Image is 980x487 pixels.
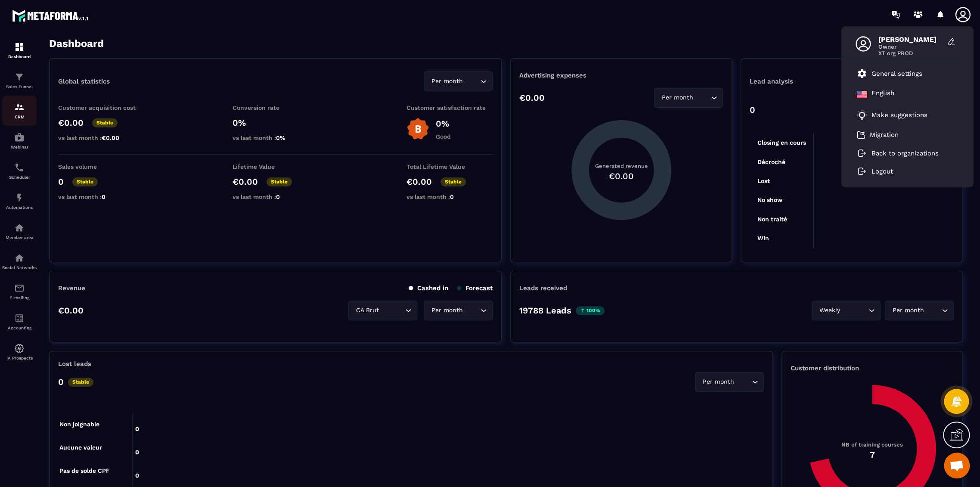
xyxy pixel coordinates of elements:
[857,149,939,157] a: Back to organizations
[465,77,478,86] input: Search for option
[267,177,292,186] p: Stable
[2,115,37,119] p: CRM
[757,196,782,203] tspan: No show
[58,134,144,141] p: vs last month :
[2,54,37,59] p: Dashboard
[757,177,769,184] tspan: Lost
[406,177,432,187] p: €0.00
[102,134,119,141] span: €0.00
[14,42,25,52] img: formation
[519,93,545,103] p: €0.00
[2,65,37,96] a: formationformationSales Funnel
[440,177,466,186] p: Stable
[14,102,25,112] img: formation
[457,284,493,292] p: Forecast
[885,301,954,320] div: Search for option
[68,378,93,387] p: Stable
[2,205,37,210] p: Automations
[14,283,25,293] img: email
[233,104,319,111] p: Conversion rate
[102,193,105,200] span: 0
[2,96,37,126] a: formationformationCRM
[870,131,899,139] p: Migration
[465,306,478,315] input: Search for option
[58,163,144,170] p: Sales volume
[750,78,852,85] p: Lead analysis
[576,306,605,315] p: 100%
[58,177,64,187] p: 0
[695,93,709,102] input: Search for option
[233,193,319,200] p: vs last month :
[276,193,280,200] span: 0
[58,118,84,128] p: €0.00
[871,111,927,119] p: Make suggestions
[757,235,769,242] tspan: Win
[890,306,926,315] span: Per month
[857,68,922,79] a: General settings
[871,89,894,99] p: English
[58,193,144,200] p: vs last month :
[701,377,736,387] span: Per month
[842,306,866,315] input: Search for option
[424,71,493,91] div: Search for option
[2,216,37,246] a: automationsautomationsMember area
[944,453,970,478] a: Mở cuộc trò chuyện
[49,37,104,50] h3: Dashboard
[2,156,37,186] a: schedulerschedulerScheduler
[59,467,110,474] tspan: Pas de solde CPF
[409,284,448,292] p: Cashed in
[14,343,25,354] img: automations
[817,306,842,315] span: Weekly
[2,235,37,240] p: Member area
[72,177,98,186] p: Stable
[233,118,319,128] p: 0%
[757,158,785,165] tspan: Décroché
[59,420,99,428] tspan: Non joignable
[871,70,922,78] p: General settings
[871,168,893,175] p: Logout
[58,360,91,368] p: Lost leads
[14,192,25,203] img: automations
[424,301,493,320] div: Search for option
[519,71,723,79] p: Advertising expenses
[2,326,37,330] p: Accounting
[2,265,37,270] p: Social Networks
[878,50,943,56] span: XT org PROD
[2,295,37,300] p: E-mailing
[436,118,451,129] p: 0%
[695,372,764,392] div: Search for option
[436,133,451,140] p: Good
[878,43,943,50] span: Owner
[233,163,319,170] p: Lifetime Value
[406,118,429,140] img: b-badge-o.b3b20ee6.svg
[14,223,25,233] img: automations
[14,132,25,143] img: automations
[2,175,37,180] p: Scheduler
[429,77,465,86] span: Per month
[406,104,493,111] p: Customer satisfaction rate
[812,301,881,320] div: Search for option
[14,72,25,82] img: formation
[2,126,37,156] a: automationsautomationsWebinar
[14,253,25,263] img: social-network
[2,35,37,65] a: formationformationDashboard
[757,139,806,146] tspan: Closing en cours
[354,306,381,315] span: CA Brut
[871,149,939,157] p: Back to organizations
[58,284,85,292] p: Revenue
[519,305,571,316] p: 19788 Leads
[791,364,954,372] p: Customer distribution
[519,284,567,292] p: Leads received
[92,118,118,127] p: Stable
[2,307,37,337] a: accountantaccountantAccounting
[736,377,750,387] input: Search for option
[233,134,319,141] p: vs last month :
[58,305,84,316] p: €0.00
[381,306,403,315] input: Search for option
[2,276,37,307] a: emailemailE-mailing
[348,301,417,320] div: Search for option
[654,88,723,108] div: Search for option
[857,110,947,120] a: Make suggestions
[58,78,110,85] p: Global statistics
[450,193,454,200] span: 0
